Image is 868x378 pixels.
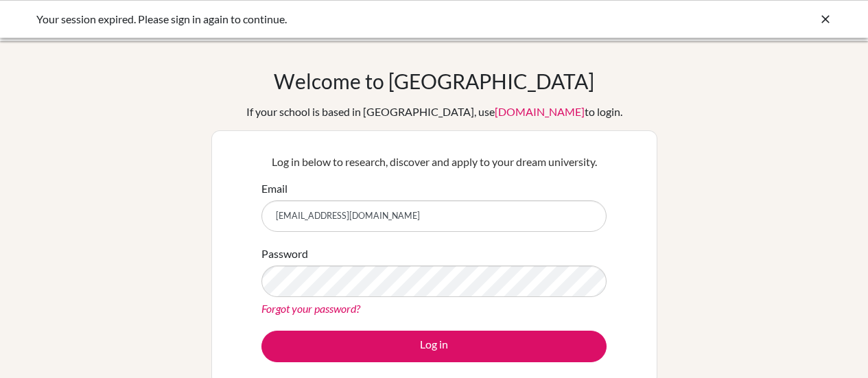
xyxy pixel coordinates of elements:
[246,104,622,120] div: If your school is based in [GEOGRAPHIC_DATA], use to login.
[261,154,607,170] p: Log in below to research, discover and apply to your dream university.
[495,105,585,118] a: [DOMAIN_NAME]
[261,331,607,362] button: Log in
[36,11,626,27] div: Your session expired. Please sign in again to continue.
[274,69,594,93] h1: Welcome to [GEOGRAPHIC_DATA]
[261,246,308,262] label: Password
[261,180,288,197] label: Email
[261,302,360,315] a: Forgot your password?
